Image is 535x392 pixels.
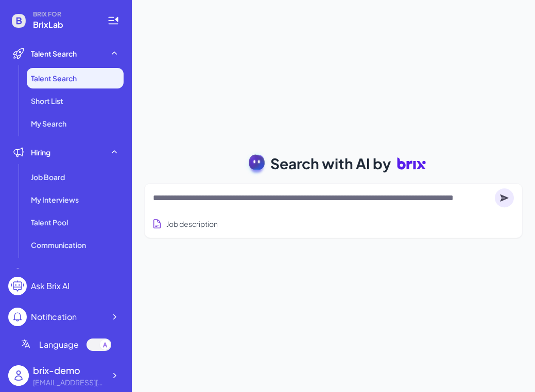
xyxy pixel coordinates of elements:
span: Short List [31,96,63,106]
span: My Interviews [31,194,79,205]
span: BRIX FOR [33,10,95,19]
div: Ask Brix AI [31,280,70,292]
div: brix-demo [33,363,105,377]
span: Communication [31,240,86,250]
div: brix-demo@brix.com [33,377,105,388]
span: Talent Search [31,48,77,59]
img: user_logo.png [8,365,29,386]
button: Search using job description [150,215,220,234]
span: Job Board [31,172,65,182]
span: My Search [31,118,66,129]
span: Language [39,338,79,351]
span: Hiring [31,147,50,157]
span: Search with AI by [270,153,391,174]
span: Talent Pool [31,217,68,227]
div: Notification [31,311,77,323]
span: BrixLab [33,19,95,31]
span: Talent Search [31,73,77,83]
